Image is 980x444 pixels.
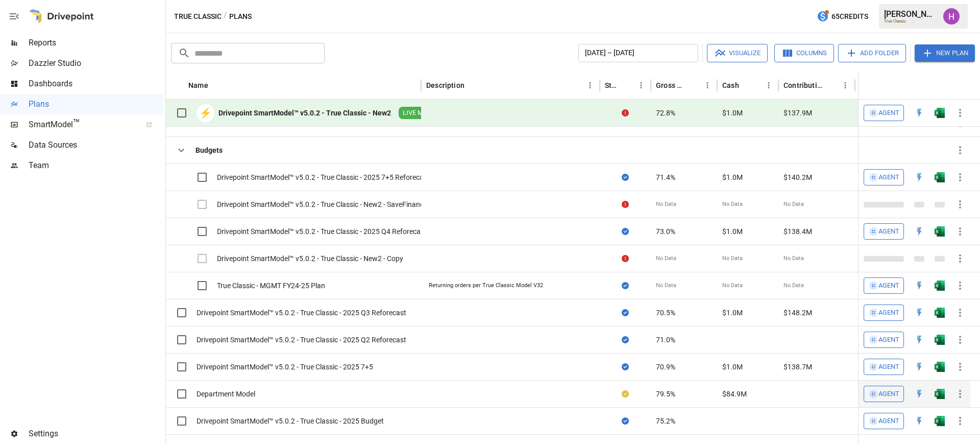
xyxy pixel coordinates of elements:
[700,78,715,92] button: Gross Margin column menu
[217,281,325,291] div: True Classic - MGMT FY24-25 Plan
[783,81,823,89] div: Contribution Profit
[864,223,904,240] button: Agent
[762,78,776,92] button: Cash column menu
[878,172,899,183] span: Agent
[914,389,924,399] img: quick-edit-flash.b8aec18c.svg
[399,108,444,118] span: LIVE MODEL
[217,226,427,237] div: Drivepoint SmartModel™ v5.0.2 - True Classic - 2025 Q4 Reforecast
[914,416,924,426] img: quick-edit-flash.b8aec18c.svg
[935,362,945,372] img: excel-icon.76473adf.svg
[224,10,227,23] div: /
[197,308,406,318] div: Drivepoint SmartModel™ v5.0.2 - True Classic - 2025 Q3 Reforecast
[914,281,924,291] img: quick-edit-flash.b8aec18c.svg
[218,108,391,118] div: Drivepoint SmartModel™ v5.0.2 - True Classic - New2
[195,145,223,155] div: Budgets
[656,389,675,399] span: 79.5%
[935,389,945,399] div: Open in Excel
[864,169,904,185] button: Agent
[935,389,945,399] img: excel-icon.76473adf.svg
[864,413,904,429] button: Agent
[935,335,945,345] img: excel-icon.76473adf.svg
[656,416,675,426] span: 75.2%
[935,362,945,372] div: Open in Excel
[29,57,163,69] span: Dazzler Studio
[956,78,970,92] button: Sort
[878,334,899,346] span: Agent
[622,335,629,345] div: Sync complete
[935,335,945,345] div: Open in Excel
[864,359,904,375] button: Agent
[935,108,945,118] img: excel-icon.76473adf.svg
[783,282,804,290] span: No Data
[622,226,629,237] div: Sync complete
[935,226,945,237] div: Open in Excel
[197,104,214,122] div: ⚡
[783,200,804,208] span: No Data
[914,335,924,345] div: Open in Quick Edit
[656,335,675,345] span: 71.0%
[656,81,685,89] div: Gross Margin
[217,172,430,182] div: Drivepoint SmartModel™ v5.0.2 - True Classic - 2025 7+5 Reforecast
[622,362,629,372] div: Sync complete
[914,108,924,118] img: quick-edit-flash.b8aec18c.svg
[722,226,743,237] span: $1.0M
[935,281,945,291] div: Open in Excel
[656,172,675,182] span: 71.4%
[914,362,924,372] img: quick-edit-flash.b8aec18c.svg
[783,308,812,318] span: $148.2M
[656,308,675,318] span: 70.5%
[722,200,743,208] span: No Data
[622,308,629,318] div: Sync complete
[783,362,812,372] span: $138.7M
[209,78,224,92] button: Sort
[429,282,543,290] div: Returning orders per True Classic Model V32
[915,44,975,62] button: New Plan
[783,226,812,237] span: $138.4M
[864,105,904,121] button: Agent
[197,389,255,399] div: Department Model
[914,172,924,182] div: Open in Quick Edit
[935,308,945,318] img: excel-icon.76473adf.svg
[656,282,676,290] span: No Data
[783,254,804,263] span: No Data
[622,389,629,399] div: Your plan has changes in Excel that are not reflected in the Drivepoint Data Warehouse, select "S...
[774,44,834,62] button: Columns
[864,305,904,321] button: Agent
[935,226,945,237] img: excel-icon.76473adf.svg
[914,172,924,182] img: quick-edit-flash.b8aec18c.svg
[686,78,700,92] button: Sort
[864,332,904,348] button: Agent
[935,172,945,182] div: Open in Excel
[914,308,924,318] div: Open in Quick Edit
[197,416,384,426] div: Drivepoint SmartModel™ v5.0.2 - True Classic - 2025 Budget
[914,335,924,345] img: quick-edit-flash.b8aec18c.svg
[622,172,629,182] div: Sync complete
[197,335,406,345] div: Drivepoint SmartModel™ v5.0.2 - True Classic - 2025 Q2 Reforecast
[935,172,945,182] img: excel-icon.76473adf.svg
[29,37,163,49] span: Reports
[884,9,937,19] div: [PERSON_NAME]
[29,98,163,110] span: Plans
[914,308,924,318] img: quick-edit-flash.b8aec18c.svg
[838,78,852,92] button: Contribution Profit column menu
[878,107,899,119] span: Agent
[884,19,937,24] div: True Classic
[583,78,597,92] button: Description column menu
[188,81,208,89] div: Name
[578,44,698,62] button: [DATE] – [DATE]
[217,199,434,209] div: Drivepoint SmartModel™ v5.0.2 - True Classic - New2 - SaveFinancials
[722,254,743,263] span: No Data
[722,362,743,372] span: $1.0M
[622,416,629,426] div: Sync complete
[914,108,924,118] div: Open in Quick Edit
[783,172,812,182] span: $140.2M
[656,200,676,208] span: No Data
[914,281,924,291] div: Open in Quick Edit
[813,7,872,26] button: 65Credits
[878,361,899,373] span: Agent
[878,415,899,427] span: Agent
[605,81,619,89] div: Status
[914,362,924,372] div: Open in Quick Edit
[722,389,747,399] span: $84.9M
[656,362,675,372] span: 70.9%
